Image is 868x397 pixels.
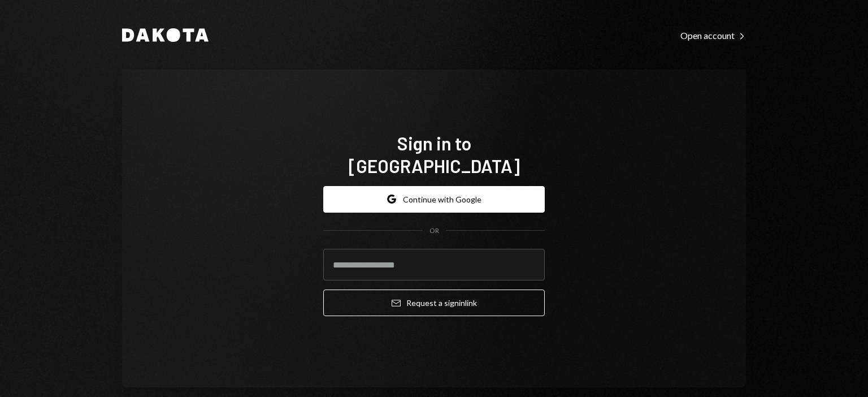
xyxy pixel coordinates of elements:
[323,290,545,316] button: Request a signinlink
[323,132,545,177] h1: Sign in to [GEOGRAPHIC_DATA]
[680,30,746,41] div: Open account
[680,29,746,41] a: Open account
[429,226,439,236] div: OR
[323,186,545,213] button: Continue with Google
